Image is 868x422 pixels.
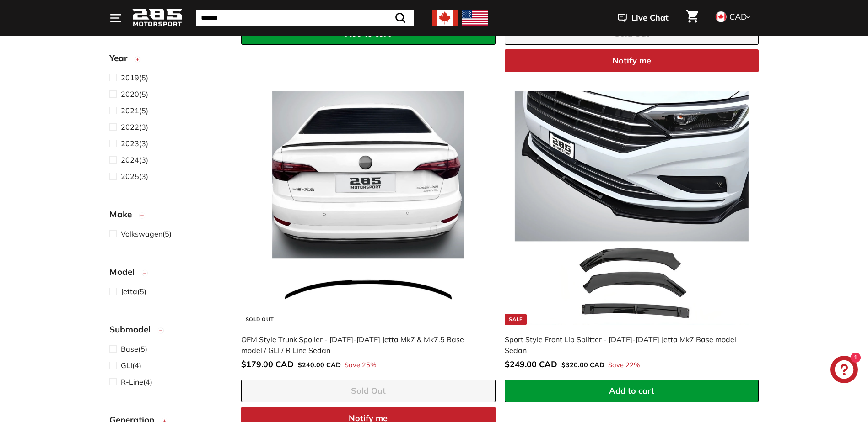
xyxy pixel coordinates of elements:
[298,361,341,369] span: $240.00 CAD
[132,7,183,29] img: Logo_285_Motorsport_areodynamics_components
[345,360,376,370] span: Save 25%
[242,314,277,325] div: Sold Out
[121,172,139,181] span: 2025
[505,334,750,356] div: Sport Style Front Lip Splitter - [DATE]-[DATE] Jetta Mk7 Base model Sedan
[121,73,139,82] span: 2019
[121,377,143,386] span: R-Line
[121,286,146,297] span: (5)
[609,385,654,396] span: Add to cart
[505,359,557,369] span: $249.00 CAD
[121,105,148,116] span: (5)
[121,361,132,370] span: GLI
[121,154,148,165] span: (3)
[121,138,148,149] span: (3)
[121,72,148,83] span: (5)
[121,89,148,100] span: (5)
[109,49,226,72] button: Year
[109,320,226,343] button: Submodel
[241,334,486,356] div: OEM Style Trunk Spoiler - [DATE]-[DATE] Jetta Mk7 & Mk7.5 Base model / GLI / R Line Sedan
[561,361,604,369] span: $320.00 CAD
[351,385,386,396] span: Sold Out
[109,263,226,285] button: Model
[121,90,139,99] span: 2020
[729,11,747,22] span: CAD
[606,6,680,29] button: Live Chat
[241,81,496,380] a: Sold Out OEM Style Trunk Spoiler - [DATE]-[DATE] Jetta Mk7 & Mk7.5 Base model / GLI / R Line Seda...
[241,380,496,402] button: Sold Out
[608,360,640,370] span: Save 22%
[345,28,391,39] span: Add to cart
[828,356,861,385] inbox-online-store-chat: Shopify online store chat
[121,343,147,354] span: (5)
[109,323,157,336] span: Submodel
[505,49,759,72] button: Notify me
[121,139,139,148] span: 2023
[680,2,704,33] a: Cart
[121,229,162,238] span: Volkswagen
[109,52,134,65] span: Year
[109,208,139,221] span: Make
[121,121,148,132] span: (3)
[121,106,139,115] span: 2021
[615,28,649,39] span: Sold Out
[121,228,172,239] span: (5)
[121,344,138,353] span: Base
[121,360,141,371] span: (4)
[109,205,226,228] button: Make
[241,359,294,369] span: $179.00 CAD
[121,376,152,387] span: (4)
[505,314,526,325] div: Sale
[505,380,759,402] button: Add to cart
[121,155,139,164] span: 2024
[121,122,139,132] span: 2022
[109,265,141,279] span: Model
[121,171,148,182] span: (3)
[196,10,414,26] input: Search
[631,12,669,24] span: Live Chat
[505,81,759,380] a: Sale Sport Style Front Lip Splitter - [DATE]-[DATE] Jetta Mk7 Base model Sedan Save 22%
[121,287,137,296] span: Jetta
